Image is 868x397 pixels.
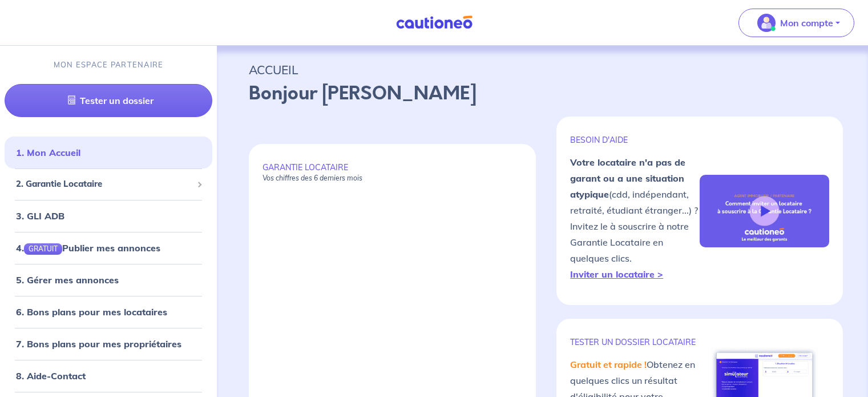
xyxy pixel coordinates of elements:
[570,337,700,347] p: TESTER un dossier locataire
[263,174,362,182] em: Vos chiffres des 6 derniers mois
[5,84,212,117] a: Tester un dossier
[16,210,64,222] a: 3. GLI ADB
[16,178,192,191] span: 2. Garantie Locataire
[570,135,700,145] p: BESOIN D'AIDE
[16,242,160,254] a: 4.GRATUITPublier mes annonces
[263,162,522,183] p: GARANTIE LOCATAIRE
[5,204,212,227] div: 3. GLI ADB
[780,16,833,30] p: Mon compte
[16,274,119,286] a: 5. Gérer mes annonces
[16,338,181,350] a: 7. Bons plans pour mes propriétaires
[570,268,663,280] a: Inviter un locataire >
[570,154,700,282] p: (cdd, indépendant, retraité, étudiant étranger...) ? Invitez le à souscrire à notre Garantie Loca...
[391,15,477,30] img: Cautioneo
[16,147,80,158] a: 1. Mon Accueil
[700,175,829,248] img: video-gli-new-none.jpg
[5,300,212,323] div: 6. Bons plans pour mes locataires
[5,364,212,387] div: 8. Aide-Contact
[5,332,212,355] div: 7. Bons plans pour mes propriétaires
[570,359,647,370] em: Gratuit et rapide !
[757,14,776,32] img: illu_account_valid_menu.svg
[5,173,212,195] div: 2. Garantie Locataire
[54,59,164,70] p: MON ESPACE PARTENAIRE
[570,157,685,200] strong: Votre locataire n'a pas de garant ou a une situation atypique
[5,141,212,164] div: 1. Mon Accueil
[5,236,212,259] div: 4.GRATUITPublier mes annonces
[249,80,836,107] p: Bonjour [PERSON_NAME]
[16,370,86,382] a: 8. Aide-Contact
[16,306,167,318] a: 6. Bons plans pour mes locataires
[5,268,212,291] div: 5. Gérer mes annonces
[249,59,836,80] p: ACCUEIL
[738,9,854,37] button: illu_account_valid_menu.svgMon compte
